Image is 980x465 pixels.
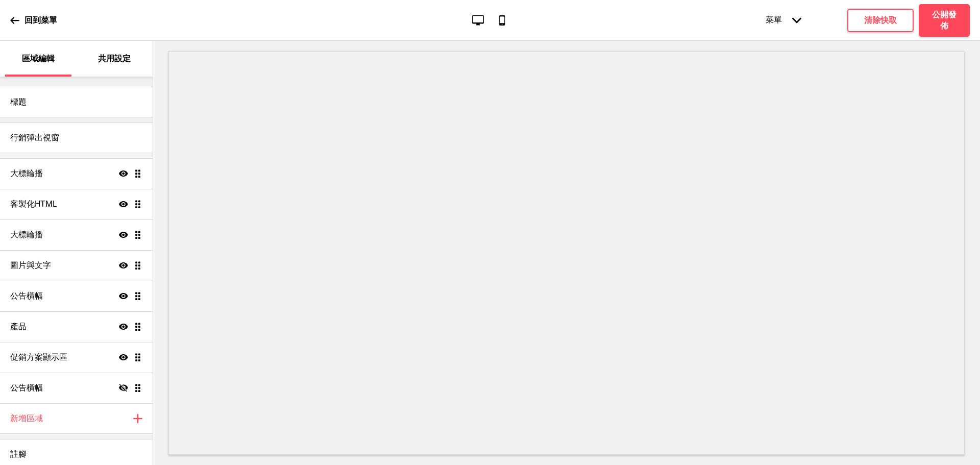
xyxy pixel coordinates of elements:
h4: 公告橫幅 [10,382,43,394]
h4: 圖片與文字 [10,260,51,271]
h4: 標題 [10,96,27,108]
button: 清除快取 [847,9,914,32]
h4: 清除快取 [864,15,897,26]
h4: 客製化HTML [10,199,57,210]
h4: 大標輪播 [10,229,43,240]
p: 共用設定 [98,53,131,64]
h4: 公開發佈 [929,9,960,32]
h4: 新增區域 [10,413,43,424]
p: 回到菜單 [24,15,57,26]
h4: 促銷方案顯示區 [10,352,67,363]
button: 公開發佈 [919,4,970,37]
h4: 註腳 [10,449,27,460]
div: 菜單 [755,5,812,36]
h4: 產品 [10,321,27,332]
a: 回到菜單 [10,7,57,34]
h4: 行銷彈出視窗 [10,132,59,143]
h4: 大標輪播 [10,168,43,179]
p: 區域編輯 [22,53,55,64]
h4: 公告橫幅 [10,290,43,302]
